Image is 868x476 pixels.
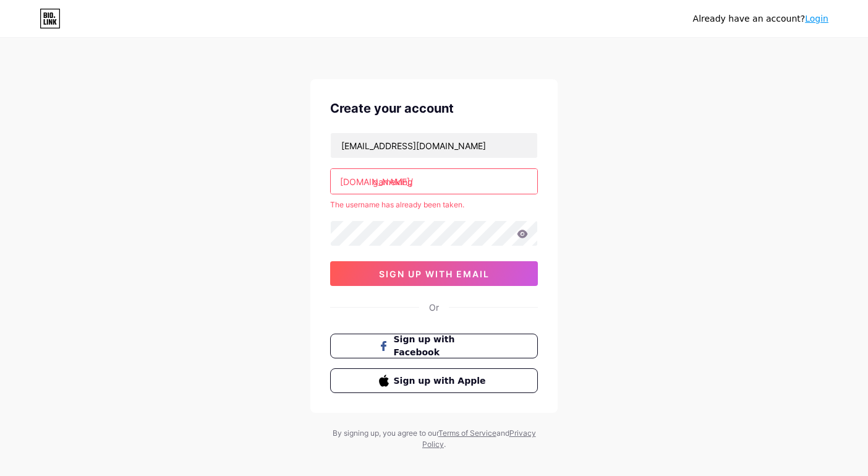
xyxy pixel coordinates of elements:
button: sign up with email [330,261,538,286]
div: Already have an account? [693,12,828,25]
span: sign up with email [379,269,490,279]
a: Terms of Service [438,428,496,438]
div: By signing up, you agree to our and . [329,428,539,450]
button: Sign up with Apple [330,368,538,393]
div: Or [429,301,439,314]
a: Login [805,14,828,24]
input: Email [331,133,537,158]
div: [DOMAIN_NAME]/ [340,175,413,188]
span: Sign up with Apple [394,374,490,387]
div: The username has already been taken. [330,199,538,210]
div: Create your account [330,99,538,118]
input: username [331,169,537,194]
span: Sign up with Facebook [394,333,490,359]
button: Sign up with Facebook [330,334,538,358]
